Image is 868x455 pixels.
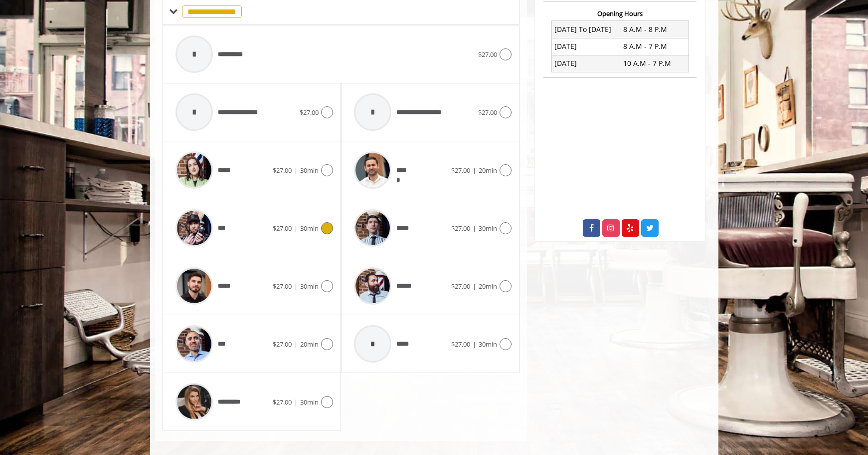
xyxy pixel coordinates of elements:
[473,166,476,175] span: |
[543,10,696,17] h3: Opening Hours
[451,166,470,175] span: $27.00
[300,224,319,233] span: 30min
[620,21,689,38] td: 8 A.M - 8 P.M
[273,340,292,349] span: $27.00
[551,21,620,38] td: [DATE] To [DATE]
[294,224,298,233] span: |
[273,398,292,407] span: $27.00
[473,224,476,233] span: |
[478,108,497,117] span: $27.00
[479,340,497,349] span: 30min
[620,38,689,55] td: 8 A.M - 7 P.M
[451,340,470,349] span: $27.00
[300,340,319,349] span: 20min
[294,282,298,291] span: |
[479,166,497,175] span: 20min
[294,340,298,349] span: |
[479,282,497,291] span: 20min
[620,55,689,72] td: 10 A.M - 7 P.M
[273,166,292,175] span: $27.00
[300,166,319,175] span: 30min
[294,398,298,407] span: |
[273,282,292,291] span: $27.00
[300,398,319,407] span: 30min
[273,224,292,233] span: $27.00
[300,108,319,117] span: $27.00
[478,50,497,59] span: $27.00
[300,282,319,291] span: 30min
[473,282,476,291] span: |
[479,224,497,233] span: 30min
[451,224,470,233] span: $27.00
[294,166,298,175] span: |
[551,55,620,72] td: [DATE]
[551,38,620,55] td: [DATE]
[451,282,470,291] span: $27.00
[473,340,476,349] span: |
